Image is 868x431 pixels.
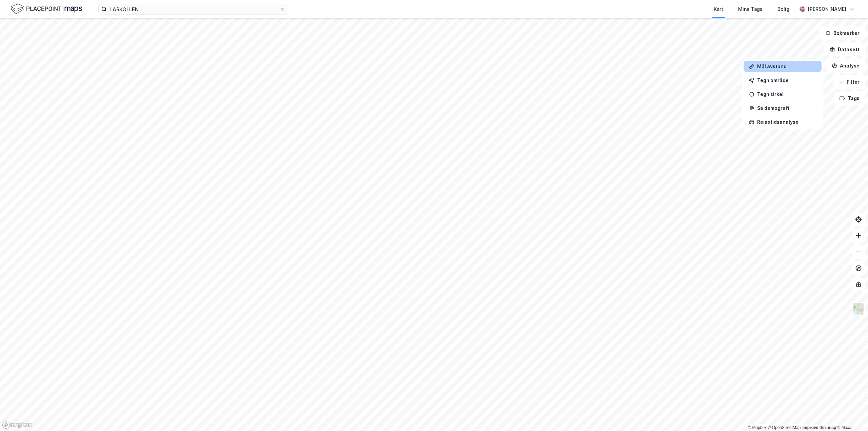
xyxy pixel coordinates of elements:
div: Bolig [777,5,789,13]
div: Mål avstand [757,63,816,69]
button: Tags [834,92,865,105]
div: [PERSON_NAME] [808,5,846,13]
div: Kart [714,5,723,13]
div: Tegn område [757,77,816,83]
a: Mapbox homepage [2,421,32,429]
input: Søk på adresse, matrikkel, gårdeiere, leietakere eller personer [107,4,280,14]
a: Mapbox [748,425,767,430]
button: Filter [833,75,865,89]
a: OpenStreetMap [768,425,801,430]
div: Reisetidsanalyse [757,119,816,125]
div: Mine Tags [738,5,763,13]
div: Se demografi [757,105,816,111]
button: Analyse [826,59,865,73]
a: Improve this map [803,425,836,430]
iframe: Chat Widget [834,398,868,431]
button: Bokmerker [820,26,865,40]
div: Kontrollprogram for chat [834,398,868,431]
div: Tegn sirkel [757,91,816,97]
button: Datasett [824,43,865,56]
img: Z [852,302,865,315]
img: logo.f888ab2527a4732fd821a326f86c7f29.svg [11,3,82,15]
